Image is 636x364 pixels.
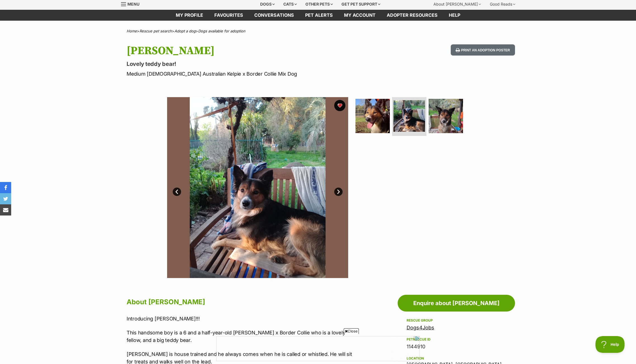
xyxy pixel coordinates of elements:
a: Dogs available for adoption [198,29,245,33]
span: Close [344,328,359,334]
p: This handsome boy is a 6 and a half-year-old [PERSON_NAME] x Border Collie who is a lovely fellow... [127,329,357,344]
a: Prev [173,188,181,196]
iframe: Advertisement [216,336,420,361]
div: Location [407,356,506,361]
a: Enquire about [PERSON_NAME] [398,295,515,312]
p: Introducing [PERSON_NAME]!!! [127,315,357,322]
a: My account [338,10,381,21]
a: Next [334,188,343,196]
button: favourite [334,100,345,111]
p: Medium [DEMOGRAPHIC_DATA] Australian Kelpie x Border Collie Mix Dog [127,70,363,78]
iframe: Help Scout Beacon - Open [595,336,625,353]
h2: About [PERSON_NAME] [127,296,357,308]
a: Home [127,29,137,33]
a: Adopter resources [381,10,443,21]
div: PetRescue ID [407,337,506,342]
a: Favourites [209,10,249,21]
a: Rescue pet search [139,29,172,33]
img: Photo of Gus [429,99,463,133]
a: conversations [249,10,300,21]
a: Pet alerts [300,10,338,21]
img: Photo of Gus [393,100,425,132]
img: Photo of Gus [348,97,529,278]
a: Dogs4Jobs [407,325,434,331]
div: 1144910 [407,343,506,351]
a: My profile [170,10,209,21]
button: Print an adoption poster [451,44,515,56]
p: Lovely teddy bear! [127,60,363,68]
div: Rescue group [407,318,506,323]
a: Help [443,10,466,21]
div: > > > [113,29,523,33]
h1: [PERSON_NAME] [127,44,363,57]
div: Unmute button [16,56,28,68]
img: Photo of Gus [355,99,390,133]
div: Play [3,56,16,68]
img: Photo of Gus [167,97,348,278]
a: Adopt a dog [174,29,196,33]
span: Menu [127,2,139,6]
